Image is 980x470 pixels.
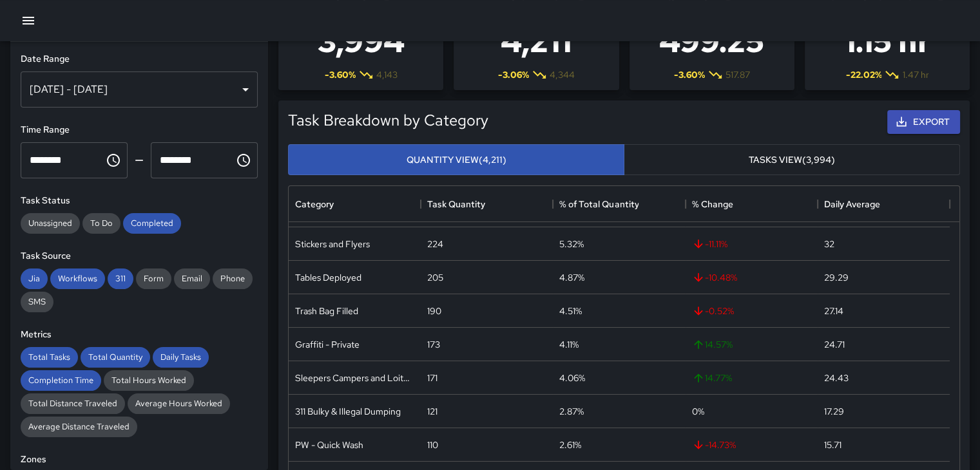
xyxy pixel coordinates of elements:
button: Choose time, selected time is 11:59 PM [231,147,256,173]
div: Average Distance Traveled [21,417,137,437]
div: Total Quantity [81,347,150,368]
div: 4.51% [559,305,582,317]
div: Unassigned [21,213,80,234]
div: Total Tasks [21,347,78,368]
div: Email [174,268,210,289]
div: PW - Quick Wash [295,438,363,451]
div: 121 [427,405,437,418]
div: % Change [686,186,818,222]
div: 24.43 [824,371,849,384]
div: 4.11% [559,338,579,351]
div: % of Total Quantity [553,186,685,222]
span: Total Hours Worked [104,375,194,386]
div: 110 [427,438,438,451]
div: Jia [21,268,48,289]
h3: 499.25 [651,15,772,67]
h3: 3,994 [310,15,412,67]
h6: Time Range [21,123,258,137]
div: 173 [427,338,440,351]
span: Total Distance Traveled [21,398,125,409]
span: Average Hours Worked [128,398,230,409]
div: 32 [824,238,834,250]
span: Email [174,273,210,284]
span: 517.87 [725,68,750,81]
div: 24.71 [824,338,845,351]
span: -0.52 % [692,305,734,317]
div: Daily Average [824,186,880,222]
div: Form [136,268,171,289]
div: Average Hours Worked [128,393,230,414]
span: 311 [108,273,133,284]
span: 0 % [692,405,704,418]
div: Daily Tasks [153,347,209,368]
h6: Date Range [21,52,258,66]
div: 311 [108,268,133,289]
button: Export [887,110,960,134]
div: 205 [427,271,443,284]
div: 4.87% [559,271,584,284]
span: Phone [213,273,253,284]
div: Task Quantity [427,186,485,222]
span: 14.77 % [692,371,732,384]
div: Total Hours Worked [104,370,194,391]
div: Category [289,186,421,222]
div: 224 [427,238,443,250]
div: 29.29 [824,271,849,284]
span: 14.57 % [692,338,733,351]
div: 17.29 [824,405,844,418]
span: Jia [21,273,48,284]
div: Daily Average [818,186,950,222]
div: Phone [213,268,253,289]
div: [DATE] - [DATE] [21,71,258,108]
span: Total Quantity [81,352,150,362]
span: -3.60 % [325,68,356,81]
h3: 1.15 hr [827,15,947,67]
span: -3.06 % [498,68,529,81]
div: 4.06% [559,371,585,384]
span: Completed [123,218,181,229]
div: Completed [123,213,181,234]
span: -11.11 % [692,238,727,250]
div: Task Quantity [421,186,553,222]
div: Workflows [50,268,105,289]
div: 2.61% [559,438,581,451]
div: 311 Bulky & Illegal Dumping [295,405,401,418]
span: Workflows [50,273,105,284]
div: 27.14 [824,305,843,317]
div: 5.32% [559,238,584,250]
button: Choose time, selected time is 12:00 AM [101,147,126,173]
h6: Zones [21,453,258,467]
h6: Task Status [21,194,258,208]
span: Form [136,273,171,284]
div: Category [295,186,334,222]
div: % of Total Quantity [559,186,639,222]
span: 4,143 [376,68,398,81]
span: 4,344 [550,68,575,81]
span: -10.48 % [692,271,737,284]
span: 1.47 hr [902,68,928,81]
div: Total Distance Traveled [21,393,125,414]
div: To Do [82,213,120,234]
div: Trash Bag Filled [295,305,358,317]
h6: Metrics [21,328,258,342]
span: -3.60 % [674,68,705,81]
div: % Change [692,186,733,222]
div: 15.71 [824,438,841,451]
div: 2.87% [559,405,584,418]
span: SMS [21,296,53,307]
div: 190 [427,305,441,317]
div: Graffiti - Private [295,338,360,351]
button: Tasks View(3,994) [624,144,960,176]
div: 171 [427,371,437,384]
h6: Task Source [21,249,258,263]
span: Completion Time [21,375,101,386]
h5: Task Breakdown by Category [288,110,488,131]
span: Daily Tasks [153,352,209,362]
div: Tables Deployed [295,271,361,284]
button: Quantity View(4,211) [288,144,624,176]
span: To Do [82,218,120,229]
span: -14.73 % [692,438,736,451]
div: Stickers and Flyers [295,238,370,250]
div: SMS [21,292,53,312]
span: Total Tasks [21,352,78,362]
